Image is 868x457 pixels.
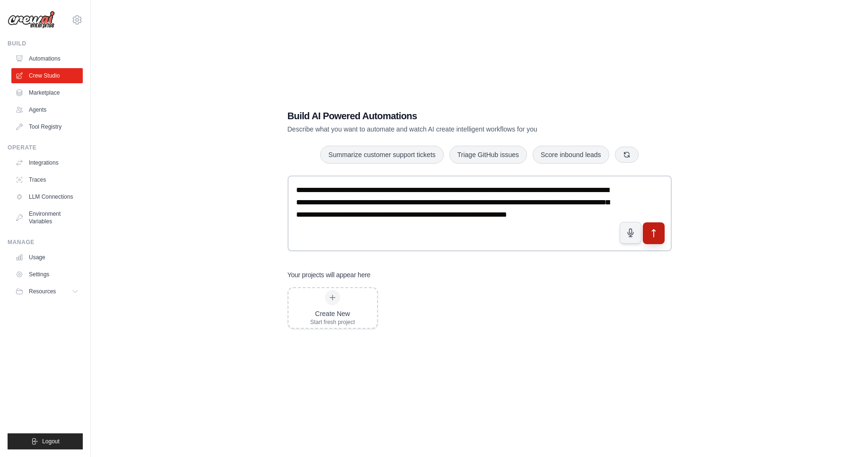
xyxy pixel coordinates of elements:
[8,433,83,449] button: Logout
[11,85,83,100] a: Marketplace
[449,146,527,164] button: Triage GitHub issues
[320,146,443,164] button: Summarize customer support tickets
[288,109,605,123] h1: Build AI Powered Automations
[11,206,83,229] a: Environment Variables
[8,144,83,151] div: Operate
[11,119,83,134] a: Tool Registry
[11,189,83,204] a: LLM Connections
[620,222,641,244] button: Click to speak your automation idea
[288,270,371,280] h3: Your projects will appear here
[11,250,83,265] a: Usage
[8,11,55,29] img: Logo
[310,318,355,326] div: Start fresh project
[11,102,83,117] a: Agents
[11,155,83,170] a: Integrations
[42,438,60,445] span: Logout
[11,172,83,187] a: Traces
[310,309,355,318] div: Create New
[821,412,868,457] iframe: Chat Widget
[8,40,83,47] div: Build
[29,288,56,295] span: Resources
[11,267,83,282] a: Settings
[8,238,83,246] div: Manage
[11,284,83,299] button: Resources
[11,51,83,66] a: Automations
[533,146,609,164] button: Score inbound leads
[288,124,605,134] p: Describe what you want to automate and watch AI create intelligent workflows for you
[11,68,83,83] a: Crew Studio
[615,147,639,163] button: Get new suggestions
